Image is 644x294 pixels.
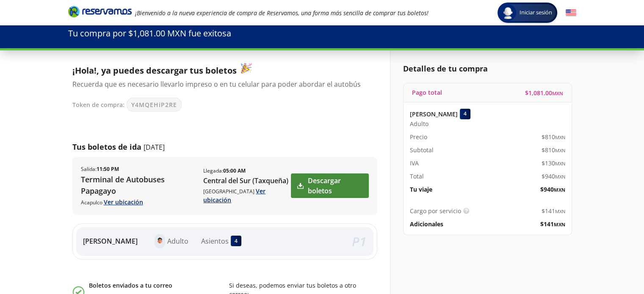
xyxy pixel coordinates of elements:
p: Tu viaje [410,185,432,194]
iframe: Messagebird Livechat Widget [595,245,636,286]
span: $ 130 [542,159,565,168]
p: Adicionales [410,220,443,228]
a: Descargar boletos [291,173,368,198]
span: $ 810 [542,132,565,141]
span: $ 810 [542,146,565,154]
p: [PERSON_NAME] [410,110,458,118]
p: ¡Hola!, ya puedes descargar tus boletos [72,63,369,77]
p: [GEOGRAPHIC_DATA] [203,187,290,204]
p: Recuerda que es necesario llevarlo impreso o en tu celular para poder abordar el autobús [72,79,369,89]
a: Brand Logo [68,5,132,20]
small: MXN [555,147,565,154]
span: Adulto [410,119,428,128]
small: MXN [555,134,565,140]
b: 11:50 PM [97,165,119,173]
p: Adulto [167,236,188,246]
p: Total [410,172,424,181]
p: IVA [410,159,419,168]
span: $ 1,081.00 [525,88,563,97]
p: Acapulco [81,198,195,206]
small: MXN [554,187,565,193]
a: Ver ubicación [104,198,143,206]
div: 4 [460,109,470,119]
button: English [566,8,576,18]
div: 4 [231,236,241,246]
small: MXN [555,173,565,180]
p: [PERSON_NAME] [83,236,138,246]
p: Asientos [201,236,229,246]
p: Terminal de Autobuses Papagayo [81,174,195,197]
p: Tu compra por $1,081.00 MXN fue exitosa [68,27,576,40]
small: MXN [555,160,565,167]
p: Subtotal [410,146,434,154]
p: Detalles de tu compra [403,63,572,74]
span: Iniciar sesión [516,8,556,17]
span: $ 940 [540,185,565,194]
p: Precio [410,132,427,141]
small: MXN [555,208,565,214]
small: MXN [554,221,565,228]
span: $ 940 [542,172,565,181]
span: $ 141 [540,220,565,228]
p: Tus boletos de ida [72,141,141,153]
p: Central del Sur (Taxqueña) [203,176,290,186]
p: Llegada : [203,167,246,175]
p: Salida : [81,165,119,173]
span: $ 141 [542,206,565,215]
em: ¡Bienvenido a la nueva experiencia de compra de Reservamos, una forma más sencilla de comprar tus... [135,9,428,17]
p: [DATE] [144,142,165,152]
span: Y4MQEHiP2RE [131,100,177,109]
p: Boletos enviados a tu correo [89,281,218,290]
small: MXN [552,90,563,96]
b: 05:00 AM [223,167,246,174]
em: P 1 [352,233,367,250]
p: Pago total [412,88,442,97]
p: Cargo por servicio [410,206,461,215]
i: Brand Logo [68,5,132,18]
p: Token de compra: [72,100,124,109]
